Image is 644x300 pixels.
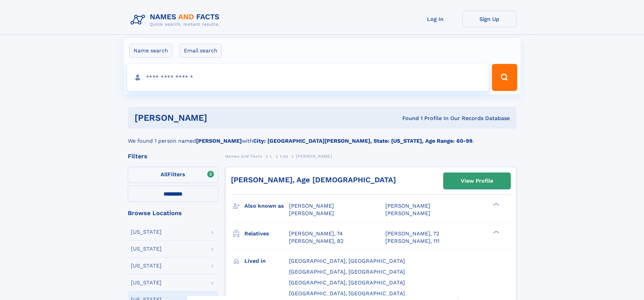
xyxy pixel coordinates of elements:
[408,11,462,27] a: Log In
[196,138,242,144] b: [PERSON_NAME]
[131,246,162,252] div: [US_STATE]
[492,64,517,91] button: Search Button
[135,114,305,122] h1: [PERSON_NAME]
[289,258,405,264] span: [GEOGRAPHIC_DATA], [GEOGRAPHIC_DATA]
[231,176,396,184] a: [PERSON_NAME], Age [DEMOGRAPHIC_DATA]
[385,210,430,216] span: [PERSON_NAME]
[492,230,500,234] div: ❯
[289,290,405,297] span: [GEOGRAPHIC_DATA], [GEOGRAPHIC_DATA]
[305,115,510,122] div: Found 1 Profile In Our Records Database
[270,154,272,159] span: L
[225,152,262,160] a: Names and Facts
[385,230,439,237] a: [PERSON_NAME], 72
[128,210,218,216] div: Browse Locations
[180,44,222,58] label: Email search
[289,230,343,237] a: [PERSON_NAME], 74
[385,237,439,245] a: [PERSON_NAME], 111
[161,171,168,178] span: All
[289,269,405,275] span: [GEOGRAPHIC_DATA], [GEOGRAPHIC_DATA]
[128,11,225,29] img: Logo Names and Facts
[129,44,172,58] label: Name search
[280,152,288,160] a: Liss
[127,64,489,91] input: search input
[244,255,289,267] h3: Lived in
[289,203,334,209] span: [PERSON_NAME]
[128,129,517,145] div: We found 1 person named with .
[462,11,517,27] a: Sign Up
[280,154,288,159] span: Liss
[385,203,430,209] span: [PERSON_NAME]
[289,279,405,286] span: [GEOGRAPHIC_DATA], [GEOGRAPHIC_DATA]
[296,154,332,159] span: [PERSON_NAME]
[244,228,289,239] h3: Relatives
[461,173,493,189] div: View Profile
[131,280,162,285] div: [US_STATE]
[253,138,473,144] b: City: [GEOGRAPHIC_DATA][PERSON_NAME], State: [US_STATE], Age Range: 60-99
[289,237,343,245] a: [PERSON_NAME], 82
[128,167,218,183] label: Filters
[492,202,500,207] div: ❯
[244,200,289,212] h3: Also known as
[289,210,334,216] span: [PERSON_NAME]
[131,263,162,269] div: [US_STATE]
[270,152,272,160] a: L
[444,173,510,189] a: View Profile
[131,229,162,235] div: [US_STATE]
[128,153,218,159] div: Filters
